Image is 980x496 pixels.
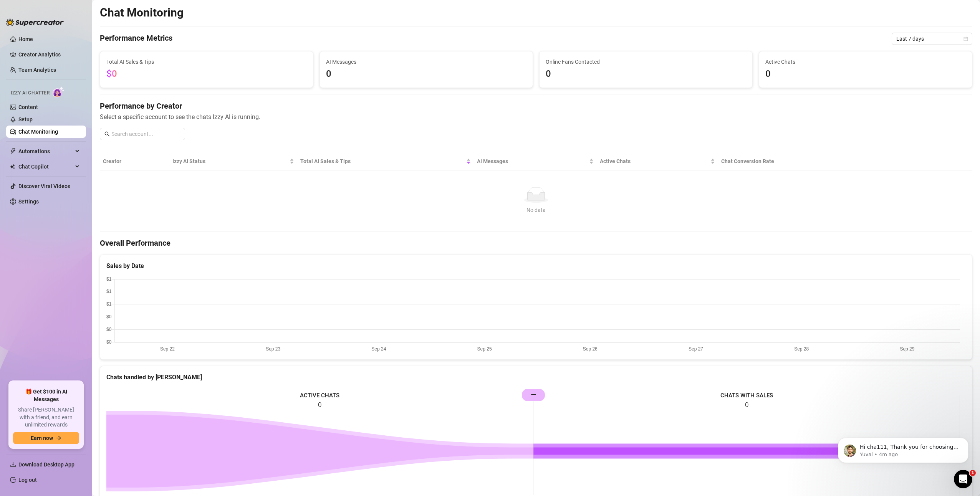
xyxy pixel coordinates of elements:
span: 0 [765,67,966,81]
input: Search account... [111,130,180,138]
span: Download Desktop App [18,461,74,468]
th: Creator [100,152,169,170]
h4: Overall Performance [100,238,972,248]
a: Settings [18,198,39,205]
span: 🎁 Get $100 in AI Messages [13,388,79,403]
span: Share [PERSON_NAME] with a friend, and earn unlimited rewards [13,406,79,429]
a: Home [18,36,33,42]
span: Active Chats [600,157,709,165]
th: AI Messages [474,152,596,170]
img: logo-BBDzfeDw.svg [6,18,64,26]
th: Total AI Sales & Tips [297,152,474,170]
button: Earn nowarrow-right [13,432,79,444]
span: 0 [546,67,746,81]
span: 1 [970,470,976,476]
span: $0 [106,68,117,79]
th: Active Chats [597,152,718,170]
a: Content [18,104,38,110]
span: Earn now [31,435,53,441]
span: Select a specific account to see the chats Izzy AI is running. [100,112,972,122]
h4: Performance by Creator [100,101,972,111]
h2: Chat Monitoring [100,5,184,20]
span: arrow-right [56,435,61,441]
th: Chat Conversion Rate [718,152,885,170]
a: Creator Analytics [18,48,80,61]
span: Total AI Sales & Tips [106,58,307,66]
span: Chat Copilot [18,160,73,173]
a: Team Analytics [18,67,56,73]
img: Chat Copilot [10,164,15,169]
span: download [10,461,16,468]
span: 0 [326,67,526,81]
a: Chat Monitoring [18,129,58,135]
h4: Performance Metrics [100,33,172,45]
span: calendar [963,36,968,41]
img: AI Chatter [53,86,65,98]
span: Automations [18,145,73,157]
span: Total AI Sales & Tips [300,157,465,165]
div: No data [106,206,966,214]
div: Sales by Date [106,261,966,271]
span: Izzy AI Status [172,157,288,165]
span: Izzy AI Chatter [11,89,50,97]
span: AI Messages [326,58,526,66]
span: thunderbolt [10,148,16,154]
a: Log out [18,477,37,483]
a: Discover Viral Videos [18,183,70,189]
a: Setup [18,116,33,122]
th: Izzy AI Status [169,152,297,170]
span: Last 7 days [896,33,968,45]
div: Chats handled by [PERSON_NAME] [106,372,966,382]
span: AI Messages [477,157,587,165]
span: search [104,131,110,137]
span: Online Fans Contacted [546,58,746,66]
iframe: Intercom live chat [954,470,972,488]
span: Active Chats [765,58,966,66]
iframe: Intercom notifications message [826,422,980,475]
p: Message from Yuval, sent 4m ago [33,30,132,36]
span: Hi cha111, Thank you for choosing Supercreator to help grow your account! You'll be charged accor... [33,22,132,135]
